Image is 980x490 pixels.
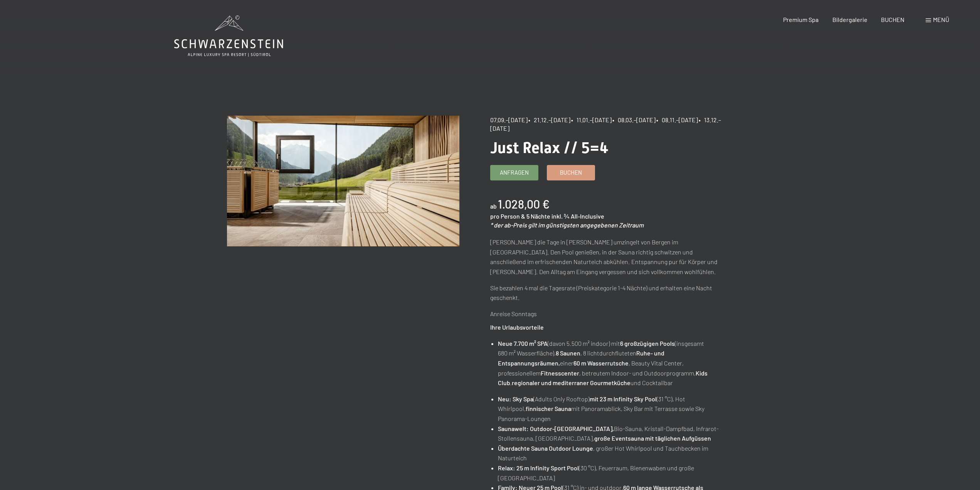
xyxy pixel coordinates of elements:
[612,116,656,123] span: • 08.03.–[DATE]
[498,464,579,471] strong: Relax: 25 m Infinity Sport Pool
[571,116,612,123] span: • 11.01.–[DATE]
[881,16,904,23] a: BUCHEN
[783,16,819,23] a: Premium Spa
[498,463,722,483] li: (30 °C), Feuerraum, Bienenwaben und große [GEOGRAPHIC_DATA]
[498,424,722,443] li: Bio-Sauna, Kristall-Dampfbad, Infrarot-Stollensauna, [GEOGRAPHIC_DATA],
[594,434,711,442] strong: große Eventsauna mit täglichen Aufgüssen
[490,139,609,157] span: Just Relax // 5=4
[498,395,533,402] strong: Neu: Sky Spa
[547,165,595,180] a: Buchen
[490,323,544,331] strong: Ihre Urlaubsvorteile
[491,165,538,180] a: Anfragen
[490,202,497,210] span: ab
[498,445,593,452] strong: Überdachte Sauna Outdoor Lounge
[590,395,657,402] strong: mit 23 m Infinity Sky Pool
[620,340,675,347] strong: 6 großzügigen Pools
[490,309,723,319] p: Anreise Sonntags
[933,16,949,23] span: Menü
[560,168,582,177] span: Buchen
[490,116,528,123] span: 07.09.–[DATE]
[656,116,698,123] span: • 08.11.–[DATE]
[498,197,550,211] b: 1.028,00 €
[512,379,630,386] strong: regionaler und mediterraner Gourmetküche
[490,237,723,276] p: [PERSON_NAME] die Tage in [PERSON_NAME] umzingelt von Bergen im [GEOGRAPHIC_DATA]. Den Pool genie...
[551,212,604,220] span: inkl. ¾ All-Inclusive
[498,443,722,463] li: , großer Hot Whirlpool und Tauchbecken im Naturteich
[498,425,614,432] strong: Saunawelt: Outdoor-[GEOGRAPHIC_DATA],
[498,338,722,388] li: (davon 5.500 m² indoor) mit (insgesamt 680 m² Wasserfläche), , 8 lichtdurchfluteten einer , Beaut...
[227,116,459,246] img: Just Relax // 5=4
[498,340,548,347] strong: Neue 7.700 m² SPA
[573,359,629,367] strong: 60 m Wasserrutsche
[490,212,525,220] span: pro Person &
[490,283,723,303] p: Sie bezahlen 4 mal die Tagesrate (Preiskategorie 1-4 Nächte) und erhalten eine Nacht geschenkt.
[500,168,529,177] span: Anfragen
[556,349,580,357] strong: 8 Saunen
[832,16,867,23] a: Bildergalerie
[526,212,550,220] span: 5 Nächte
[541,369,579,377] strong: Fitnesscenter
[498,394,722,424] li: (Adults Only Rooftop) (31 °C), Hot Whirlpool, mit Panoramablick, Sky Bar mit Terrasse sowie Sky P...
[490,221,644,229] em: * der ab-Preis gilt im günstigsten angegebenen Zeitraum
[526,405,571,412] strong: finnischer Sauna
[528,116,570,123] span: • 21.12.–[DATE]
